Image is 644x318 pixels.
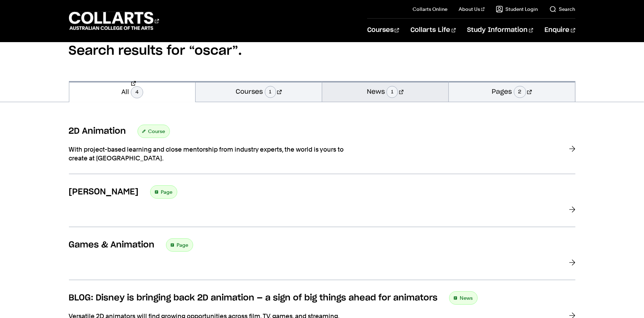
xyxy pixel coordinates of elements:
span: Course [148,126,165,136]
a: Collarts Life [410,19,456,42]
span: Page [161,187,173,197]
a: Games & Animation Page [69,238,575,280]
span: 1 [265,86,276,98]
span: Page [177,240,189,250]
h3: Games & Animation [69,240,155,250]
span: 4 [131,86,143,98]
a: [PERSON_NAME] Page [69,185,575,227]
a: News1 [322,81,448,102]
a: Study Information [467,19,533,42]
span: 1 [387,86,398,98]
a: Courses [367,19,399,42]
h2: Search results for “oscar”. [69,21,575,81]
a: Pages2 [449,81,575,102]
a: Courses1 [196,81,322,102]
h3: 2D Animation [69,126,126,137]
h3: [PERSON_NAME] [69,187,139,197]
span: News [460,293,473,303]
a: 2D Animation Course With project-based learning and close mentorship from industry experts, the w... [69,125,575,174]
a: Collarts Online [413,6,447,13]
a: About Us [459,6,485,13]
a: Student Login [496,6,538,13]
div: Go to homepage [69,11,159,31]
a: All4 [69,81,196,102]
a: Search [549,6,575,13]
span: 2 [514,86,526,98]
a: Enquire [544,19,575,42]
h3: BLOG: Disney is bringing back 2D animation — a sign of big things ahead for animators [69,293,438,303]
p: With project-based learning and close mentorship from industry experts, the world is yours to cre... [69,145,350,163]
